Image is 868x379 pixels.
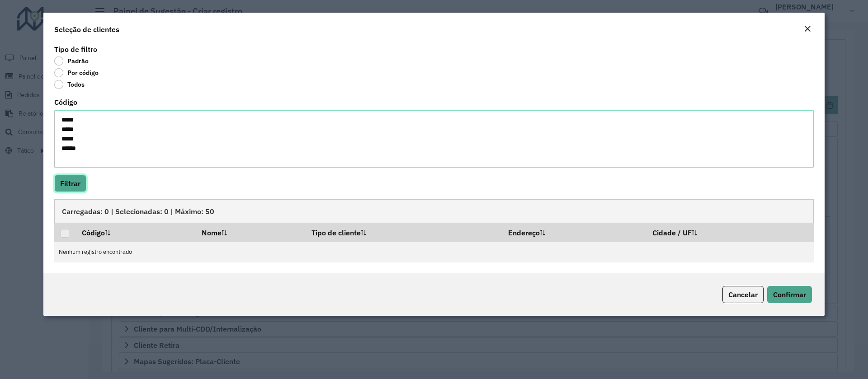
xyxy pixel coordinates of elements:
[54,199,814,223] div: Carregadas: 0 | Selecionadas: 0 | Máximo: 50
[54,80,85,89] label: Todos
[801,23,814,35] button: Close
[54,44,97,55] label: Tipo de filtro
[54,56,89,66] label: Padrão
[646,223,814,242] th: Cidade / UF
[722,286,764,303] button: Cancelar
[728,290,758,299] span: Cancelar
[502,223,646,242] th: Endereço
[804,25,811,33] em: Fechar
[54,175,86,192] button: Filtrar
[306,223,502,242] th: Tipo de cliente
[195,223,306,242] th: Nome
[54,24,119,35] h4: Seleção de clientes
[773,290,806,299] span: Confirmar
[54,68,99,77] label: Por código
[54,97,77,108] label: Código
[54,242,814,262] td: Nenhum registro encontrado
[767,286,812,303] button: Confirmar
[75,223,195,242] th: Código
